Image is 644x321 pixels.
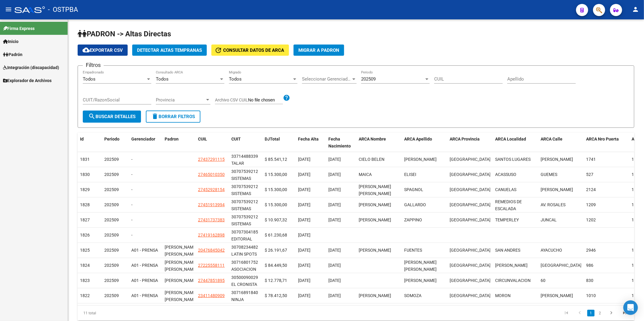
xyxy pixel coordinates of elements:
span: [DATE] [328,293,341,298]
span: FUENTES [404,248,422,253]
span: [DATE] [298,248,310,253]
span: MARINA ABRIL [359,202,391,207]
div: 30707304185 [231,229,258,236]
a: go to next page [605,310,617,316]
span: [DATE] [328,157,341,162]
span: 27465010350 [198,172,225,177]
datatable-header-cell: Fecha Alta [296,133,326,153]
span: A01 - PRENSA [131,278,158,283]
span: CIRCUNVALACION [495,278,531,283]
span: GALLARDO [404,202,426,207]
span: ARCA Calle [541,137,562,141]
div: $ 12.778,71 [265,277,293,284]
div: SISTEMAS COMUNICACIONALES SA [231,213,260,226]
span: Inicio [3,38,18,45]
mat-icon: person [632,6,639,13]
span: 1202 [586,217,596,222]
mat-icon: update [215,47,222,54]
span: ACASSUSO [495,172,516,177]
mat-icon: cloud_download [82,46,90,54]
span: [DATE] [328,263,341,268]
div: SISTEMAS COMUNICACIONALES SA [231,198,260,211]
span: Padrón [3,51,22,58]
span: [DATE] [328,217,341,222]
span: 202509 [104,293,119,298]
span: 1010 [586,293,596,298]
span: BUENOS AIRES [450,263,491,268]
span: [DATE] [298,187,310,192]
span: REMEDIOS DE ESCALADA [495,199,522,211]
span: Firma Express [3,25,35,32]
div: 30707539212 [231,213,258,220]
span: SOMOZA [404,293,421,298]
datatable-header-cell: ARCA Apellido [402,133,447,153]
span: THOMAS FACUNDO [359,293,391,298]
a: go to last page [619,310,630,316]
span: [DATE] [298,233,310,237]
span: 1900 [632,278,641,283]
span: Migrar a Padron [298,48,339,53]
button: Detectar Altas Tempranas [132,45,207,56]
datatable-header-cell: CUIT [229,133,262,153]
div: $ 15.300,00 [265,171,293,178]
span: SANTOS LUGARES [495,157,531,162]
span: ELISEI [404,172,416,177]
div: 30707539212 [231,183,258,190]
span: [DATE] [328,187,341,192]
span: PADRON -> Altas Directas [78,30,171,38]
span: MORON [495,293,511,298]
datatable-header-cell: ARCA Calle [538,133,584,153]
div: Open Intercom Messenger [623,300,638,315]
div: 30708234482 [231,244,258,251]
span: 27431737383 [198,217,225,222]
span: - [131,187,132,192]
div: $ 61.230,68 [265,232,293,239]
span: Explorador de Archivos [3,77,52,84]
span: CIELO BELEN [359,157,384,162]
span: MAGUNA MARTORELL [404,157,437,162]
span: 1665 [632,263,641,268]
span: Provincia [156,97,205,103]
span: CUIL [198,137,207,141]
span: [DATE] [298,293,310,298]
span: [DATE] [328,248,341,253]
span: BUENOS AIRES [450,293,491,298]
datatable-header-cell: Fecha Nacimiento [326,133,356,153]
button: Exportar CSV [78,45,128,56]
span: [DATE] [328,278,341,283]
span: 1676 [632,157,641,162]
span: 1824 [80,263,90,268]
span: Fecha Alta [298,137,319,141]
mat-icon: help [283,94,290,101]
span: Archivo CSV CUIL [215,98,248,102]
span: Borrar Filtros [151,114,195,119]
button: Borrar Filtros [146,111,200,123]
span: - [131,202,132,207]
span: GUEMES [541,172,557,177]
button: Migrar a Padron [293,45,344,56]
span: 27437291115 [198,157,225,162]
div: TALAR PRODUCCIONES S.A. [231,153,260,166]
span: CANUELAS [495,187,516,192]
span: 202509 [361,76,376,82]
span: BUENOS AIRES [450,278,491,283]
span: Todos [156,76,169,82]
span: BUENOS AIRES [450,202,491,207]
span: 1708 [632,293,641,298]
div: LATIN SPOTS INTERNACIONAL S A [231,244,260,256]
span: 1641 [632,172,641,177]
span: TEMPERLEY [495,217,519,222]
datatable-header-cell: Id [78,133,102,153]
button: Buscar Detalles [83,111,141,123]
div: $ 26.191,67 [265,247,293,254]
span: 1831 [80,157,90,162]
datatable-header-cell: ARCA Provincia [447,133,493,153]
span: - [131,157,132,162]
span: 27451913994 [198,202,225,207]
span: ZAPPINO [404,217,422,222]
div: NINJA CONTENIDOS S.R.L. [231,289,260,302]
span: BUENOS AIRES [450,157,491,162]
div: $ 15.300,00 [265,186,293,193]
span: Buscar Detalles [88,114,136,119]
span: Seleccionar Gerenciador [302,76,351,82]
